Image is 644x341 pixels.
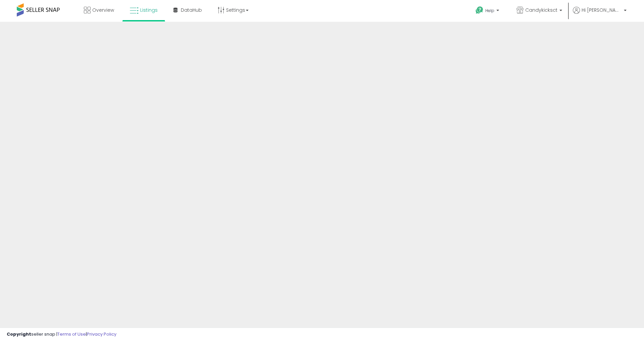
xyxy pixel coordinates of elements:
span: Help [485,8,494,13]
span: Hi [PERSON_NAME] [582,7,622,13]
a: Hi [PERSON_NAME] [573,7,627,22]
a: Help [470,1,506,22]
span: Listings [140,7,158,13]
i: Get Help [475,6,484,14]
span: Candykicksct [525,7,557,13]
span: DataHub [181,7,202,13]
span: Overview [92,7,114,13]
